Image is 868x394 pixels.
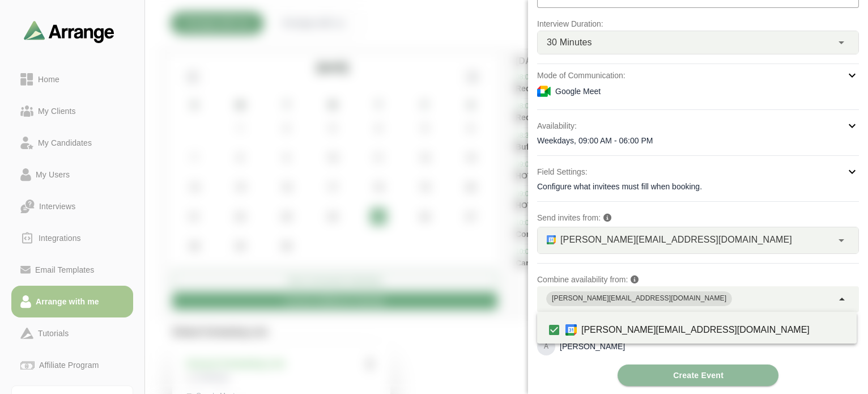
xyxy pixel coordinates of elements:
[11,63,133,95] a: Home
[537,84,859,98] div: Google Meet
[565,324,577,336] img: GOOGLE logo
[537,119,577,133] p: Availability:
[673,365,724,386] span: Create Event
[560,232,792,247] span: [PERSON_NAME][EMAIL_ADDRESS][DOMAIN_NAME]
[33,136,96,150] div: My Candidates
[11,159,133,190] a: My Users
[33,104,80,118] div: My Clients
[33,73,64,86] div: Home
[537,165,588,179] p: Field Settings:
[31,263,99,277] div: Email Templates
[35,358,103,372] div: Affiliate Program
[560,341,625,352] p: [PERSON_NAME]
[24,20,114,43] img: arrangeai-name-small-logo.4d2b8aee.svg
[552,293,726,304] div: [PERSON_NAME][EMAIL_ADDRESS][DOMAIN_NAME]
[11,222,133,254] a: Integrations
[11,349,133,381] a: Affiliate Program
[11,95,133,127] a: My Clients
[576,312,815,348] span: [PERSON_NAME][EMAIL_ADDRESS][DOMAIN_NAME]
[11,254,133,286] a: Email Templates
[547,35,592,50] span: 30 Minutes
[35,200,80,213] div: Interviews
[537,337,555,355] div: A
[31,295,104,308] div: Arrange with me
[537,181,859,192] div: Configure what invitees must fill when booking.
[34,231,86,245] div: Integrations
[537,135,859,146] div: Weekdays, 09:00 AM - 06:00 PM
[33,327,73,340] div: Tutorials
[537,273,859,286] p: Combine availability from:
[11,190,133,222] a: Interviews
[11,317,133,349] a: Tutorials
[11,127,133,159] a: My Candidates
[537,84,551,98] img: Meeting Mode Icon
[537,17,859,31] p: Interview Duration:
[31,168,74,181] div: My Users
[537,69,626,82] p: Mode of Communication:
[11,286,133,317] a: Arrange with me
[618,365,778,386] button: Create Event
[547,235,556,244] img: GOOGLE
[537,211,859,224] p: Send invites from:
